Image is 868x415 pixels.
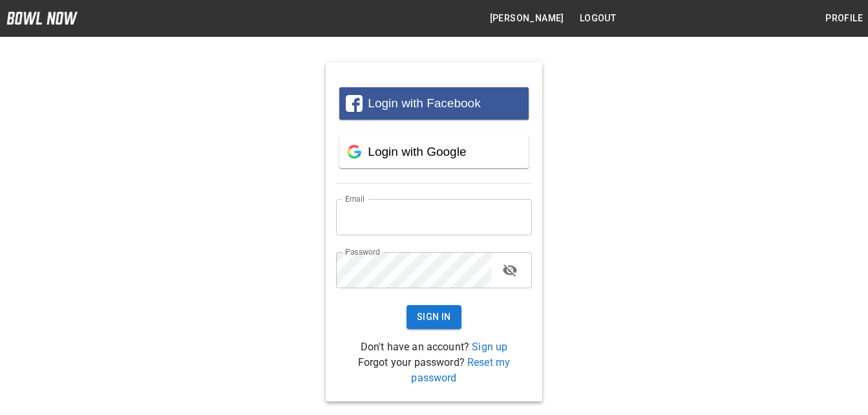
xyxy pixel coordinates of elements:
[368,145,466,158] span: Login with Google
[336,355,533,386] p: Forgot your password?
[339,87,529,120] button: Login with Facebook
[368,96,480,110] span: Login with Facebook
[411,356,510,384] a: Reset my password
[820,6,868,30] button: Profile
[6,12,78,25] img: logo
[407,305,461,329] button: Sign In
[339,136,529,168] button: Login with Google
[336,339,533,355] p: Don't have an account?
[497,257,523,283] button: toggle password visibility
[485,6,569,30] button: [PERSON_NAME]
[472,341,507,353] a: Sign up
[575,6,621,30] button: Logout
